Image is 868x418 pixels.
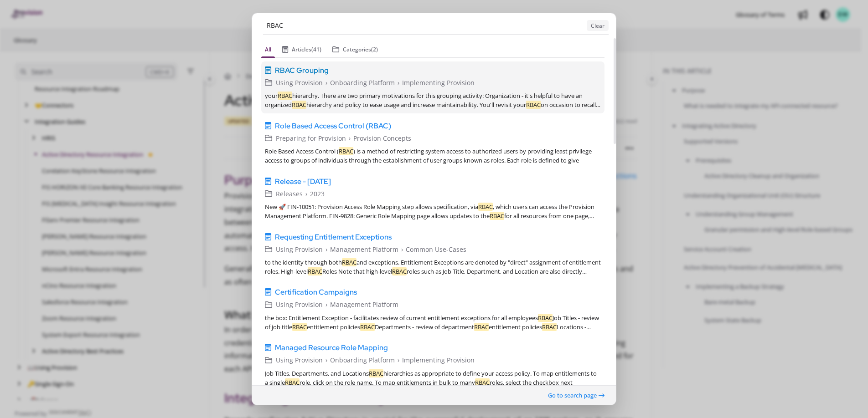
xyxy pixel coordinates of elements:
[276,189,303,199] span: Releases
[353,133,411,143] span: Provision Concepts
[261,283,604,335] a: Certification CampaignsUsing Provision›Management Platformthe box: Entitlement Exception - facili...
[276,355,323,365] span: Using Provision
[310,189,325,199] span: 2023
[325,300,327,310] span: ›
[292,323,307,331] em: RBAC
[475,378,490,387] em: RBAC
[275,231,392,242] span: Requesting Entitlement Exceptions
[261,172,604,224] a: Release - [DATE]Releases›2023New 🚀 FIN-10051: Provision Access Role Mapping step allows specifica...
[261,339,604,391] a: Managed Resource Role MappingUsing Provision›Onboarding Platform›Implementing ProvisionJob Titles...
[265,258,601,276] div: to the identity through both and exceptions. Entitlement Exceptions are denoted by "direct" assig...
[275,287,357,298] span: Certification Campaigns
[402,355,475,365] span: Implementing Provision
[371,46,378,53] span: (2)
[330,244,398,254] span: Management Platform
[305,189,307,199] span: ›
[478,203,493,211] em: RBAC
[526,101,541,109] em: RBAC
[265,313,601,331] div: the box: Entitlement Exception - facilitates review of current entitlement exceptions for all emp...
[349,133,351,143] span: ›
[275,342,388,353] span: Managed Resource Role Mapping
[265,147,601,165] div: Role Based Access Control ( ) is a method of restricting system access to authorized users by pro...
[285,378,300,387] em: RBAC
[360,323,375,331] em: RBAC
[261,61,604,113] a: RBAC GroupingUsing Provision›Onboarding Platform›Implementing ProvisionyourRBAChierarchy. There a...
[276,244,323,254] span: Using Provision
[261,228,604,280] a: Requesting Entitlement ExceptionsUsing Provision›Management Platform›Common Use-Casesto the ident...
[406,244,466,254] span: Common Use-Cases
[265,91,601,109] div: your hierarchy. There are two primary motivations for this grouping activity: Organization - it's...
[339,147,353,155] em: RBAC
[261,117,604,168] a: Role Based Access Control (RBAC)Preparing for Provision›Provision ConceptsRole Based Access Contr...
[369,369,383,377] em: RBAC
[330,300,398,310] span: Management Platform
[542,323,557,331] em: RBAC
[490,212,504,220] em: RBAC
[265,202,601,220] div: New 🚀 FIN-10051: Provision Access Role Mapping step allows specification, via , which users can a...
[275,65,329,76] span: RBAC Grouping
[311,46,321,53] span: (41)
[276,77,323,87] span: Using Provision
[278,92,292,100] em: RBAC
[276,133,346,143] span: Preparing for Provision
[325,355,327,365] span: ›
[308,267,322,275] em: RBAC
[587,20,609,31] button: Clear
[538,314,553,322] em: RBAC
[548,390,605,400] button: Go to search page
[261,42,275,58] button: All
[474,323,489,331] em: RBAC
[402,77,475,87] span: Implementing Provision
[325,244,327,254] span: ›
[330,77,395,87] span: Onboarding Platform
[401,244,403,254] span: ›
[263,17,583,34] input: Enter Keywords
[279,42,325,58] button: Articles
[275,176,331,187] span: Release - [DATE]
[329,42,382,58] button: Categories
[276,300,323,310] span: Using Provision
[292,101,306,109] em: RBAC
[392,267,407,275] em: RBAC
[398,355,399,365] span: ›
[325,77,327,87] span: ›
[398,77,399,87] span: ›
[265,369,601,387] div: Job Titles, Departments, and Locations hierarchies as appropriate to define your access policy. T...
[342,258,356,266] em: RBAC
[275,120,391,131] span: Role Based Access Control (RBAC)
[330,355,395,365] span: Onboarding Platform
